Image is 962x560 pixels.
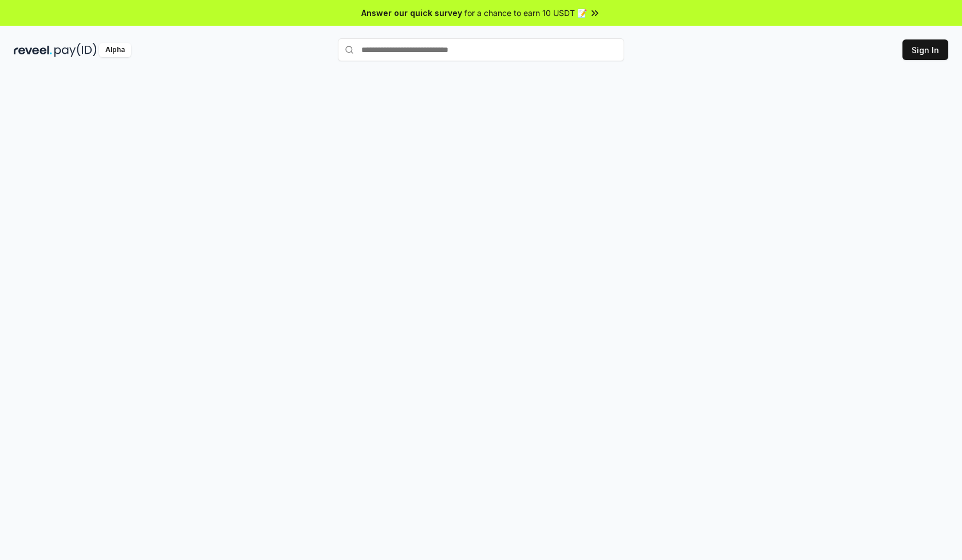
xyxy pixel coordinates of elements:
[54,43,97,57] img: pay_id
[14,43,52,57] img: reveel_dark
[902,39,948,60] button: Sign In
[99,43,131,57] div: Alpha
[464,7,587,19] span: for a chance to earn 10 USDT 📝
[361,7,462,19] span: Answer our quick survey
